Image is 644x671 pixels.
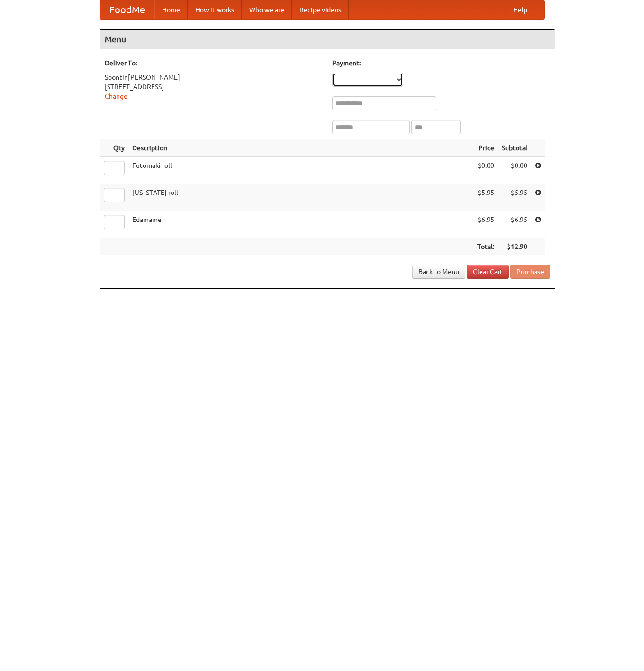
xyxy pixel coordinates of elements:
td: $5.95 [473,184,498,211]
td: $0.00 [473,157,498,184]
td: Edamame [128,211,473,238]
h4: Menu [100,30,555,49]
th: Subtotal [498,139,531,157]
td: [US_STATE] roll [128,184,473,211]
div: [STREET_ADDRESS] [105,82,323,92]
a: Back to Menu [412,265,465,279]
a: Help [506,0,535,19]
h5: Deliver To: [105,58,323,68]
th: Price [473,139,498,157]
h5: Payment: [332,58,550,68]
a: FoodMe [100,0,154,19]
th: Qty [100,139,128,157]
td: Futomaki roll [128,157,473,184]
td: $0.00 [498,157,531,184]
td: $6.95 [473,211,498,238]
th: Description [128,139,473,157]
a: Clear Cart [467,265,509,279]
a: How it works [188,0,242,19]
div: Soontir [PERSON_NAME] [105,73,323,82]
button: Purchase [510,265,550,279]
th: $12.90 [498,238,531,256]
a: Who we are [242,0,292,19]
td: $5.95 [498,184,531,211]
a: Change [105,92,127,100]
a: Recipe videos [292,0,349,19]
th: Total: [473,238,498,256]
td: $6.95 [498,211,531,238]
a: Home [154,0,188,19]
